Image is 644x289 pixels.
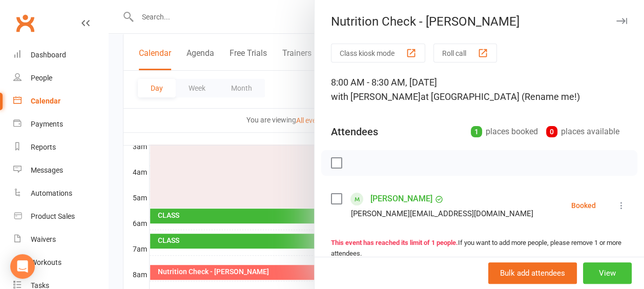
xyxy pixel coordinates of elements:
[331,238,628,259] div: If you want to add more people, please remove 1 or more attendees.
[546,126,557,137] div: 0
[331,125,378,139] div: Attendees
[351,207,533,220] div: [PERSON_NAME][EMAIL_ADDRESS][DOMAIN_NAME]
[331,75,628,104] div: 8:00 AM - 8:30 AM, [DATE]
[421,91,580,102] span: at [GEOGRAPHIC_DATA] (Rename me!)
[31,258,61,266] div: Workouts
[31,189,72,197] div: Automations
[31,235,56,243] div: Waivers
[471,126,482,137] div: 1
[331,91,421,102] span: with [PERSON_NAME]
[31,143,56,151] div: Reports
[13,159,108,182] a: Messages
[370,191,432,207] a: [PERSON_NAME]
[31,120,63,128] div: Payments
[10,254,35,279] div: Open Intercom Messenger
[13,205,108,228] a: Product Sales
[13,136,108,159] a: Reports
[13,113,108,136] a: Payments
[31,74,52,82] div: People
[471,125,538,139] div: places booked
[31,97,60,105] div: Calendar
[583,262,632,284] button: View
[433,44,497,63] button: Roll call
[331,239,458,246] strong: This event has reached its limit of 1 people.
[31,51,66,59] div: Dashboard
[488,262,577,284] button: Bulk add attendees
[331,44,425,63] button: Class kiosk mode
[13,67,108,90] a: People
[31,166,63,174] div: Messages
[546,125,619,139] div: places available
[12,10,38,36] a: Clubworx
[31,212,75,220] div: Product Sales
[13,251,108,274] a: Workouts
[13,90,108,113] a: Calendar
[13,228,108,251] a: Waivers
[13,44,108,67] a: Dashboard
[571,202,596,209] div: Booked
[315,14,644,29] div: Nutrition Check - [PERSON_NAME]
[13,182,108,205] a: Automations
